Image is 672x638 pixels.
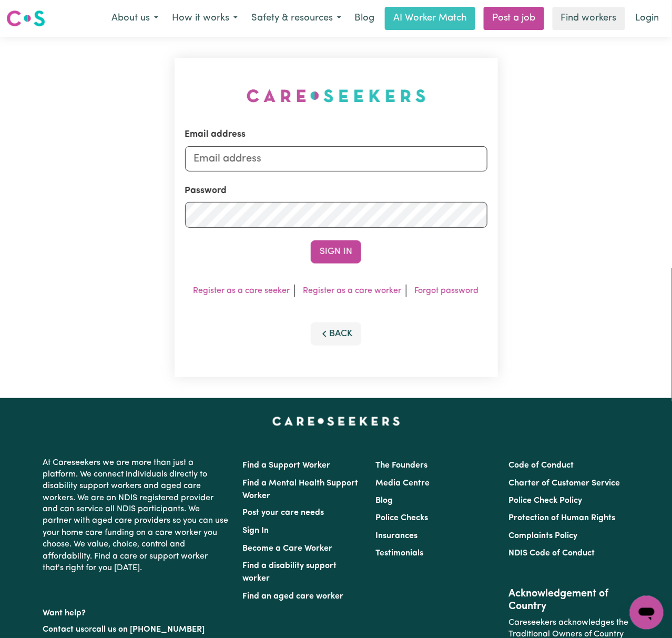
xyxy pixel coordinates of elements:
[92,626,205,634] a: call us on [PHONE_NUMBER]
[375,550,423,558] a: Testimonials
[43,626,84,634] a: Contact us
[6,9,45,28] img: Careseekers logo
[311,322,361,346] button: Back
[242,545,332,553] a: Become a Care Worker
[553,7,625,30] a: Find workers
[185,128,246,141] label: Email address
[509,588,629,613] h2: Acknowledgement of Country
[311,240,361,264] button: Sign In
[509,479,620,488] a: Charter of Customer Service
[245,7,348,29] button: Safety & resources
[43,453,230,579] p: At Careseekers we are more than just a platform. We connect individuals directly to disability su...
[185,146,487,171] input: Email address
[509,497,583,505] a: Police Check Policy
[415,287,479,295] a: Forgot password
[272,417,400,426] a: Careseekers home page
[242,479,358,500] a: Find a Mental Health Support Worker
[165,7,245,29] button: How it works
[242,562,337,583] a: Find a disability support worker
[630,596,664,630] iframe: Button to launch messaging window
[105,7,165,29] button: About us
[375,497,393,505] a: Blog
[484,7,544,30] a: Post a job
[509,550,595,558] a: NDIS Code of Conduct
[6,6,45,31] a: Careseekers logo
[194,287,290,295] a: Register as a care seeker
[242,509,324,518] a: Post your care needs
[509,514,616,523] a: Protection of Human Rights
[629,7,666,30] a: Login
[375,514,428,523] a: Police Checks
[185,184,227,198] label: Password
[242,527,269,535] a: Sign In
[348,7,381,30] a: Blog
[385,7,475,30] a: AI Worker Match
[375,461,427,470] a: The Founders
[303,287,402,295] a: Register as a care worker
[43,604,230,620] p: Want help?
[509,461,574,470] a: Code of Conduct
[242,593,343,601] a: Find an aged care worker
[509,532,578,541] a: Complaints Policy
[375,532,418,541] a: Insurances
[242,461,330,470] a: Find a Support Worker
[375,479,430,488] a: Media Centre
